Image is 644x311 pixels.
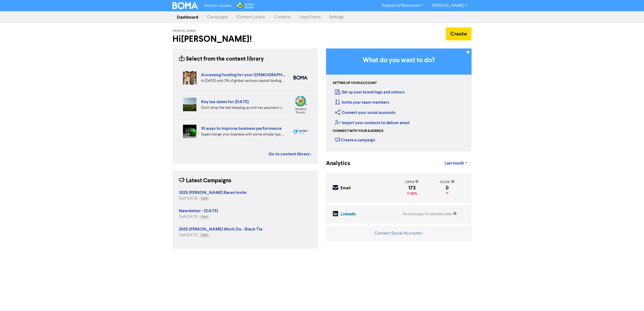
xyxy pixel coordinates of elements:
[440,180,455,185] div: click
[179,177,231,185] div: Latest Campaigns
[333,129,383,134] div: Connect with your audience
[179,226,262,232] strong: 2025 [PERSON_NAME] Work Do - Black Tie
[201,132,285,137] div: Supercharge your business with some simple tips. Eliminate distractions & bad customers, get a pl...
[341,211,356,218] div: LinkedIn
[179,208,218,214] strong: Newsletter - [DATE]
[293,96,307,114] img: wolters_kluwer
[179,214,218,219] div: Draft [DATE]
[201,126,282,131] a: 10 ways to improve business performance
[179,196,247,201] div: Draft [DATE]
[405,180,419,185] div: open
[179,191,247,195] a: 2025 [PERSON_NAME] Races Invite
[326,48,472,152] div: Getting Started in BOMA
[440,158,472,169] a: Last month
[405,186,419,190] div: 173
[202,197,207,200] span: Draft
[179,55,264,63] div: Select from the content library
[179,190,247,195] strong: 2025 [PERSON_NAME] Races Invite
[201,105,285,111] div: Don’t drop the ball keeping up with tax payment commitments.
[377,1,428,10] a: Support & Resources
[202,234,207,237] span: Draft
[179,227,262,232] a: 2025 [PERSON_NAME] Work Do - Black Tie
[172,12,203,23] a: Dashboard
[335,100,389,105] a: Invite your team members
[269,151,311,157] a: Go to content library >
[179,233,262,238] div: Draft [DATE]
[374,230,424,237] button: Connect Social Accounts >
[428,1,472,10] a: [PERSON_NAME]
[172,29,196,33] span: [PERSON_NAME]
[201,99,249,104] a: Key tax dates for [DATE]
[335,110,396,115] a: Connect your social accounts
[179,209,218,213] a: Newsletter - [DATE]
[172,34,318,44] h2: Hi [PERSON_NAME] !
[440,186,455,190] div: 0
[293,129,307,134] img: spotlight
[335,136,375,144] div: Create a campaign
[326,159,344,168] div: Analytics
[293,76,307,80] img: boma
[341,185,351,191] div: Email
[325,12,348,23] a: Settings
[204,4,232,8] span: Premium Libraries:
[335,90,405,95] a: Set up your brand logo and colours
[203,12,232,23] a: Campaigns
[172,2,198,9] img: BOMA Logo
[334,57,463,64] h3: What do you want to do?
[295,12,325,23] a: Lead Forms
[202,216,207,218] span: Draft
[201,78,285,84] div: In 2024 only 2% of global venture capital funding went to female-only founding teams. We highligh...
[335,120,410,125] a: Import your contacts to deliver email
[201,72,333,78] a: Accessing funding for your [DEMOGRAPHIC_DATA]-led businesses
[446,27,472,40] button: Create
[269,12,295,23] a: Contacts
[403,212,457,217] div: No campaigns for selected dates
[445,161,464,166] span: Last month
[232,12,269,23] a: Content Library
[409,191,417,196] span: 90%
[333,81,377,86] div: Setting up your account
[236,2,254,9] img: Wolters Kluwer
